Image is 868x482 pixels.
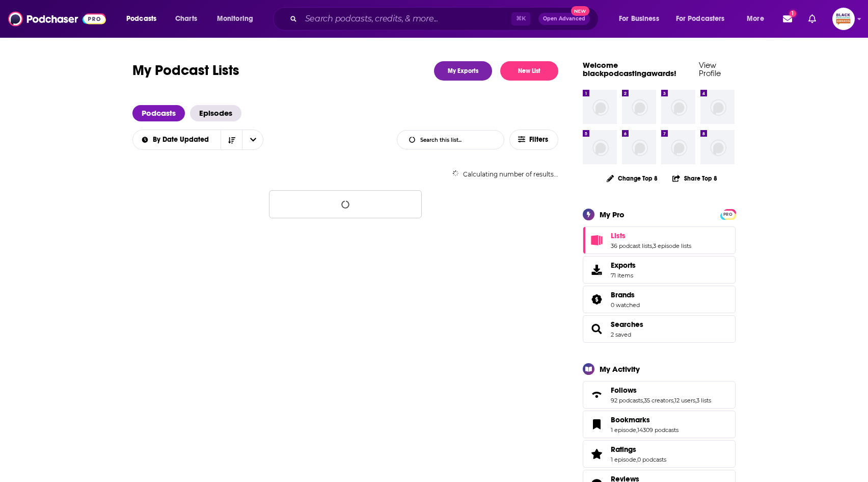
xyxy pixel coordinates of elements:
a: Brands [586,292,607,307]
button: Sort Direction [221,130,242,149]
a: Ratings [586,447,607,461]
a: Lists [586,233,607,247]
a: Episodes [190,105,241,121]
span: Searches [583,315,736,343]
a: 1 episode [611,426,636,434]
img: missing-image.png [661,130,695,164]
a: PRO [722,210,734,217]
span: Exports [586,263,607,277]
span: Lists [583,226,736,254]
span: Exports [611,261,636,270]
span: , [673,397,674,404]
button: Filters [509,130,558,150]
button: Share Top 8 [672,168,718,188]
button: open menu [210,11,266,27]
img: missing-image.png [583,90,617,124]
span: More [747,12,764,26]
a: Brands [611,290,640,299]
span: 71 items [611,272,636,279]
a: Charts [169,11,203,27]
span: Bookmarks [611,415,650,424]
a: 36 podcast lists [611,242,652,249]
span: , [636,456,637,463]
a: 14309 podcasts [637,426,679,434]
span: Monitoring [217,12,253,26]
img: Podchaser - Follow, Share and Rate Podcasts [8,9,106,29]
a: 0 watched [611,301,640,309]
a: Follows [586,388,607,402]
span: Follows [583,381,736,409]
span: 1 [790,10,796,17]
span: Podcasts [126,12,156,26]
span: , [636,426,637,434]
span: Open Advanced [543,16,585,21]
button: open menu [669,11,740,27]
a: 3 episode lists [653,242,691,249]
a: 92 podcasts [611,397,643,404]
a: Searches [611,320,643,329]
span: New [571,6,589,16]
span: Brands [583,286,736,313]
button: Loading [269,190,422,218]
a: Podcasts [132,105,185,121]
a: Follows [611,386,711,395]
span: For Podcasters [676,12,725,26]
a: 35 creators [644,397,673,404]
div: My Pro [600,210,625,219]
span: Ratings [611,445,636,454]
span: Ratings [583,440,736,468]
a: Bookmarks [586,417,607,432]
a: Lists [611,231,691,240]
input: Search podcasts, credits, & more... [301,11,511,27]
button: open menu [740,11,777,27]
a: Ratings [611,445,666,454]
span: Lists [611,231,626,240]
a: Show notifications dropdown [779,10,796,28]
a: Show notifications dropdown [804,10,820,28]
img: missing-image.png [700,90,735,124]
span: Filters [529,136,550,143]
span: Brands [611,290,635,299]
span: , [652,242,653,249]
h2: Choose List sort [132,130,263,150]
a: 1 episode [611,456,636,463]
div: Calculating number of results... [132,170,558,178]
span: , [695,397,696,404]
span: Bookmarks [583,411,736,438]
button: Show profile menu [832,8,855,30]
button: open menu [242,130,263,149]
button: open menu [132,136,221,143]
div: Search podcasts, credits, & more... [283,7,608,31]
span: Logged in as blackpodcastingawards [832,8,855,30]
a: 12 users [674,397,695,404]
img: missing-image.png [622,130,656,164]
button: Change Top 8 [601,172,664,185]
span: For Business [619,12,659,26]
a: Searches [586,322,607,336]
img: User Profile [832,8,855,30]
a: View Profile [699,60,721,78]
span: Charts [175,12,197,26]
img: missing-image.png [661,90,695,124]
button: New List [500,61,558,81]
span: ⌘ K [511,12,530,26]
a: 3 lists [696,397,711,404]
span: , [643,397,644,404]
img: missing-image.png [583,130,617,164]
a: Bookmarks [611,415,679,424]
img: missing-image.png [622,90,656,124]
a: Exports [583,256,736,284]
img: missing-image.png [700,130,735,164]
div: My Activity [600,364,640,374]
a: My Exports [434,61,492,81]
button: open menu [119,11,170,27]
button: open menu [612,11,672,27]
a: 0 podcasts [637,456,666,463]
span: By Date Updated [153,136,212,143]
h1: My Podcast Lists [132,61,239,81]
